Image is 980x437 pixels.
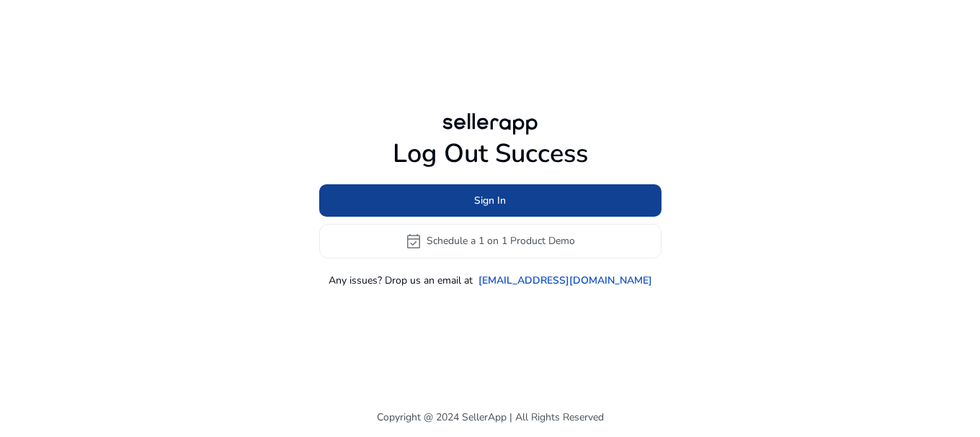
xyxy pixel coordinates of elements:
[319,184,661,217] button: Sign In
[319,138,661,169] h1: Log Out Success
[319,224,661,258] button: event_availableSchedule a 1 on 1 Product Demo
[474,193,506,208] span: Sign In
[329,273,473,288] p: Any issues? Drop us an email at
[405,233,422,250] span: event_available
[478,273,652,288] a: [EMAIL_ADDRESS][DOMAIN_NAME]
